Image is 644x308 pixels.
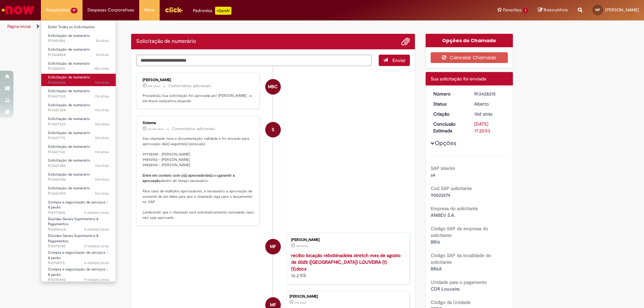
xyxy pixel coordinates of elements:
b: garantir a aprovação [143,173,236,183]
ul: Trilhas de página [5,20,424,33]
span: R13451084 [48,38,109,44]
span: Compra e negociação de serviços - 8 packs [48,250,108,260]
button: Enviar [379,55,410,66]
time: 19/08/2025 09:54:37 [95,108,109,113]
a: Aberto R13427175 : Solicitação de numerário [41,129,116,142]
span: Solicitação de numerário [48,103,90,108]
span: 11d atrás [95,135,109,140]
span: Solicitação de numerário [48,158,90,163]
span: 6 mês(es) atrás [84,260,109,265]
span: Dúvidas Gerais Suprimentos & Pagamentos [48,217,99,227]
span: Favoritos [503,7,522,13]
span: Requisições [46,7,69,13]
div: Marcel Beco Carvalho [265,79,281,95]
span: R13427086 [48,163,109,169]
span: 5 mês(es) atrás [84,227,109,232]
small: Comentários adicionais [168,83,211,89]
time: 27/08/2025 17:53:17 [148,127,164,131]
a: Aberto R13428215 : Solicitação de numerário [41,60,116,72]
a: Aberto R12971560 : Compra e negociação de serviços - 8 packs [41,199,116,213]
a: Aberto R13434828 : Solicitação de numerário [41,46,116,58]
span: Compra e negociação de serviços - 8 packs [48,267,108,277]
b: Código da Unidade [431,299,471,305]
time: 19/08/2025 08:54:04 [95,191,109,196]
span: MF [270,239,276,255]
b: Unidade para o pagamento [431,279,487,285]
span: R13426959 [48,191,109,196]
span: 3d atrás [96,38,109,43]
time: 23/04/2025 17:02:24 [84,210,109,215]
span: Solicitação de numerário [48,75,90,80]
a: Aberto R13427223 : Solicitação de numerário [41,115,116,128]
span: 1 [523,8,528,13]
time: 19/08/2025 10:29:03 [95,80,109,85]
b: Cod SAP solicitante [431,185,472,191]
p: Seu chamado teve a documentação validada e foi enviado para aprovação da(s) seguinte(s) pessoa(s)... [143,136,254,220]
span: Sua solicitação foi enviada [431,76,486,82]
div: 16.2 KB [291,252,403,279]
span: 11d atrás [95,80,109,85]
span: 11d atrás [95,122,109,127]
time: 28/08/2025 15:25:40 [148,84,160,88]
time: 19/08/2025 11:50:24 [294,301,306,305]
span: s4 [431,172,435,178]
a: Aberto R13426959 : Solicitação de numerário [41,185,116,197]
span: R13427175 [48,135,109,141]
a: Aberto R13426986 : Solicitação de numerário [41,171,116,183]
span: 11d atrás [95,108,109,113]
span: R12896664 [48,227,109,232]
span: BR16 [431,239,440,245]
time: 01/04/2025 17:55:31 [84,244,109,249]
a: Aberto R12768175 : Compra e negociação de serviços - 8 packs [41,249,116,263]
button: Adicionar anexos [401,37,410,46]
a: Rascunhos [538,7,568,13]
div: Sistema [143,121,254,125]
div: [PERSON_NAME] [289,295,406,299]
span: Despesas Corporativas [88,7,134,13]
b: Código SAP da empresa do solicitante [431,226,488,238]
time: 19/08/2025 09:36:45 [95,122,109,127]
a: Aberto R12896664 : Dúvidas Gerais Suprimentos & Pagamentos [41,215,116,230]
span: 9d atrás [96,52,109,57]
a: Aberto R13427126 : Solicitação de numerário [41,143,116,156]
span: R12768175 [48,260,109,266]
a: Aberto R12296442 : Compra e negociação de serviços - 8 packs [41,266,116,280]
img: ServiceNow [1,3,35,17]
span: 11d atrás [95,191,109,196]
span: MBC [268,79,278,95]
span: R12878740 [48,244,109,249]
span: R13427354 [48,108,109,113]
time: 19/08/2025 09:30:12 [95,135,109,140]
h2: Solicitação de numerário Histórico de tíquete [136,39,196,45]
a: Aberto R13427354 : Solicitação de numerário [41,102,116,114]
span: [PERSON_NAME] [605,7,639,13]
a: Aberto R13427086 : Solicitação de numerário [41,157,116,169]
span: Rascunhos [544,7,568,13]
div: [DATE] 17:22:53 [474,121,505,134]
span: 11d atrás [95,163,109,168]
time: 07/03/2025 16:39:47 [84,260,109,265]
a: Aberto R13451084 : Solicitação de numerário [41,32,116,45]
span: More [144,7,155,13]
span: R13427604 [48,80,109,85]
span: Solicitação de numerário [48,116,90,121]
dt: Número [428,90,470,97]
b: Entre em contato com o(s) aprovador(es) [143,173,211,178]
div: Opções do Chamado [426,34,513,47]
span: Solicitação de numerário [48,172,90,177]
span: Solicitação de numerário [48,186,90,191]
a: Aberto R13427555 : Solicitação de numerário [41,87,116,100]
span: 10d atrás [294,301,306,305]
span: Solicitação de numerário [48,130,90,135]
span: 11d atrás [95,177,109,182]
span: Compra e negociação de serviços - 8 packs [48,200,108,210]
span: CDR Louveira [431,286,460,292]
span: 17 [71,8,77,13]
time: 19/08/2025 11:50:24 [474,111,492,117]
small: Comentários adicionais [172,126,215,132]
div: 19/08/2025 11:50:24 [474,111,505,117]
span: MF [595,8,600,12]
span: Enviar [392,57,406,63]
a: Aberto R12878740 : Dúvidas Gerais Suprimentos & Pagamentos [41,232,116,247]
time: 19/08/2025 09:23:54 [95,149,109,155]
